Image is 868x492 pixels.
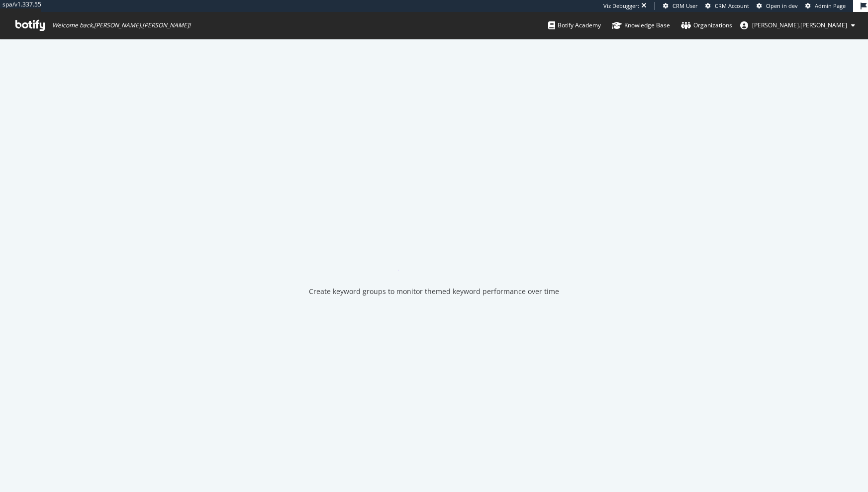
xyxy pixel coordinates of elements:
[681,12,732,39] a: Organizations
[673,2,698,9] span: CRM User
[681,20,732,30] div: Organizations
[309,287,559,296] div: Create keyword groups to monitor themed keyword performance over time
[663,2,698,10] a: CRM User
[612,20,670,30] div: Knowledge Base
[757,2,798,10] a: Open in dev
[715,2,749,9] span: CRM Account
[805,2,846,10] a: Admin Page
[548,20,601,30] div: Botify Academy
[815,2,846,9] span: Admin Page
[398,235,470,271] div: animation
[612,12,670,39] a: Knowledge Base
[603,2,639,10] div: Viz Debugger:
[732,17,863,33] button: [PERSON_NAME].[PERSON_NAME]
[52,21,191,29] span: Welcome back, [PERSON_NAME].[PERSON_NAME] !
[705,2,749,10] a: CRM Account
[548,12,601,39] a: Botify Academy
[766,2,798,9] span: Open in dev
[752,21,847,29] span: jason.weddle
